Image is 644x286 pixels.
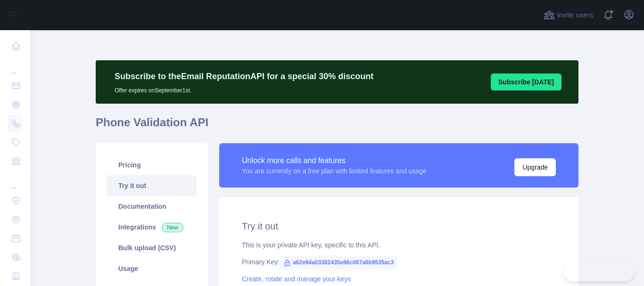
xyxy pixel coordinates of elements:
div: Unlock more calls and features [242,155,427,166]
a: Documentation [107,196,197,217]
a: Integrations New [107,217,197,237]
span: Invite users [557,10,593,21]
a: Pricing [107,155,197,175]
a: Try it out [107,175,197,196]
h2: Try it out [242,220,556,233]
span: a62e94a03382435e86c087a8b9535ac3 [280,255,397,270]
div: This is your private API key, specific to this API. [242,240,556,250]
p: Offer expires on September 1st. [115,83,373,94]
div: ... [8,57,23,75]
p: Subscribe to the Email Reputation API for a special 30 % discount [115,70,373,83]
div: ... [8,172,23,190]
a: Bulk upload (CSV) [107,237,197,258]
a: Usage [107,258,197,279]
a: Create, rotate and manage your keys [242,275,351,283]
iframe: Toggle Customer Support [563,261,635,281]
div: Primary Key: [242,257,556,267]
span: New [162,223,183,232]
h1: Phone Validation API [96,115,578,138]
button: Invite users [542,8,595,23]
button: Upgrade [514,158,556,176]
div: You are currently on a free plan with limited features and usage [242,166,427,176]
button: Subscribe [DATE] [491,74,561,90]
